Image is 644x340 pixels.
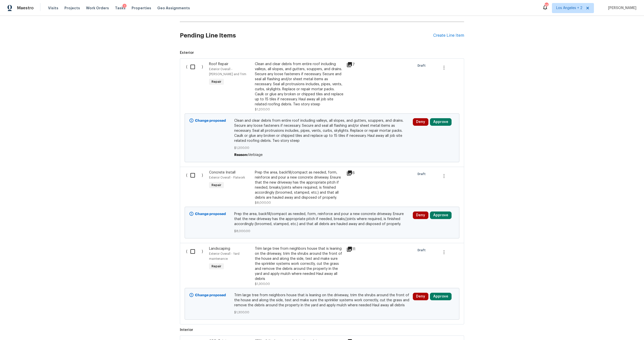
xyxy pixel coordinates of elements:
[17,6,34,11] span: Maestro
[234,153,248,157] span: Reason:
[209,68,246,76] span: Exterior Overall - [PERSON_NAME] and Trim
[545,3,548,8] div: 26
[234,229,410,234] span: $8,000.00
[185,168,208,207] div: ( )
[418,63,428,68] span: Draft
[413,211,428,219] button: Deny
[209,252,239,260] span: Exterior Overall - Yard maintenance
[157,6,190,11] span: Geo Assignments
[346,170,366,176] div: 6
[418,172,428,177] span: Draft
[255,246,343,281] div: Trim large tree from neighbors house that is leaning on the driveway, trim the shrubs around the ...
[195,293,226,297] b: Change proposed
[180,327,464,332] span: Interior
[180,24,433,47] h2: Pending Line Items
[413,293,428,300] button: Deny
[234,145,410,150] span: $1,200.00
[248,153,263,157] span: Verbiage
[606,6,636,11] span: [PERSON_NAME]
[210,264,223,269] span: Repair
[255,62,343,107] div: Clean and clear debris from entire roof including valleys, all slopes, and gutters, scuppers, and...
[209,176,245,179] span: Exterior Overall - Flatwork
[209,247,230,250] span: Landscaping
[430,118,452,126] button: Approve
[86,6,109,11] span: Work Orders
[64,6,80,11] span: Projects
[234,310,410,315] span: $1,300.00
[185,245,208,288] div: ( )
[210,183,223,188] span: Repair
[255,201,271,204] span: $8,000.00
[234,118,410,143] span: Clean and clear debris from entire roof including valleys, all slopes, and gutters, scuppers, and...
[430,293,452,300] button: Approve
[556,6,582,11] span: Los Angeles + 2
[209,171,235,174] span: Concrete Install
[346,246,366,252] div: 11
[195,212,226,216] b: Change proposed
[209,62,228,66] span: Roof Repair
[255,282,270,285] span: $1,300.00
[430,211,452,219] button: Approve
[418,248,428,253] span: Draft
[132,6,151,11] span: Properties
[255,170,343,200] div: Prep the area, backfill/compact as needed, form, reinforce and pour a new concrete driveway. Ensu...
[210,79,223,84] span: Repair
[413,118,428,126] button: Deny
[433,33,464,38] div: Create Line Item
[185,60,208,113] div: ( )
[234,211,410,227] span: Prep the area, backfill/compact as needed, form, reinforce and pour a new concrete driveway. Ensu...
[255,108,270,111] span: $1,200.00
[123,4,127,9] div: 1
[346,62,366,68] div: 7
[180,50,464,55] span: Exterior
[195,119,226,122] b: Change proposed
[234,293,410,308] span: Trim large tree from neighbors house that is leaning on the driveway, trim the shrubs around the ...
[115,6,126,10] span: Tasks
[48,6,58,11] span: Visits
